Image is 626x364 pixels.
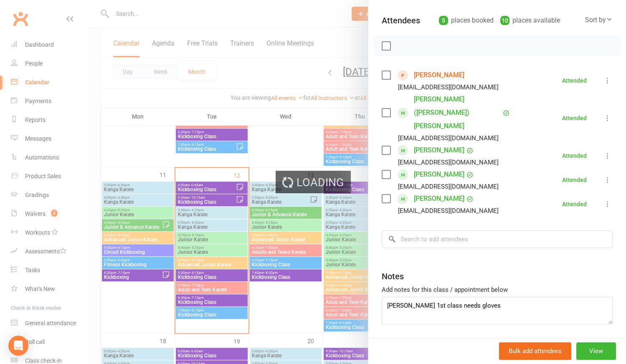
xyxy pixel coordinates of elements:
div: Open Intercom Messenger [8,336,28,356]
button: View [576,342,616,360]
div: Sort by [585,15,613,25]
a: [PERSON_NAME] [414,68,464,82]
div: Attended [562,115,587,121]
button: Bulk add attendees [499,342,571,360]
div: 5 [439,16,448,25]
div: Attended [562,177,587,183]
div: Add notes for this class / appointment below [382,285,613,295]
div: [EMAIL_ADDRESS][DOMAIN_NAME] [398,205,499,216]
div: Attended [562,201,587,207]
div: places available [500,15,560,26]
div: Notes [382,270,404,282]
a: [PERSON_NAME] [414,144,464,157]
div: places booked [439,15,494,26]
div: [EMAIL_ADDRESS][DOMAIN_NAME] [398,157,499,168]
div: Attended [562,78,587,83]
div: [EMAIL_ADDRESS][DOMAIN_NAME] [398,82,499,93]
div: Attended [562,153,587,159]
a: [PERSON_NAME] [414,168,464,181]
input: Search to add attendees [382,230,613,248]
div: [EMAIL_ADDRESS][DOMAIN_NAME] [398,181,499,192]
div: Attendees [382,15,420,26]
div: [EMAIL_ADDRESS][DOMAIN_NAME] [398,133,499,144]
a: [PERSON_NAME] ([PERSON_NAME]) [PERSON_NAME] [414,93,501,133]
a: [PERSON_NAME] [414,192,464,205]
div: 10 [500,16,509,25]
